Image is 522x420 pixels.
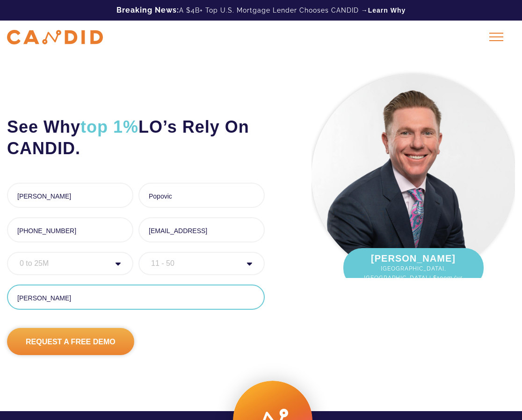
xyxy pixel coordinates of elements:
input: Last Name * [138,183,265,208]
b: Breaking News: [116,6,179,14]
a: Learn Why [368,6,406,15]
input: Request A Free Demo [7,328,134,355]
input: Phone * [7,217,133,242]
div: [PERSON_NAME] [343,248,484,287]
span: top 1% [80,117,138,136]
input: First Name * [7,183,133,208]
img: CANDID APP [7,30,103,44]
input: Email * [138,217,265,242]
span: [GEOGRAPHIC_DATA], [GEOGRAPHIC_DATA] | $100m/yr [353,264,474,283]
h2: See Why LO’s Rely On CANDID. [7,116,265,159]
input: Referred by [7,285,265,310]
